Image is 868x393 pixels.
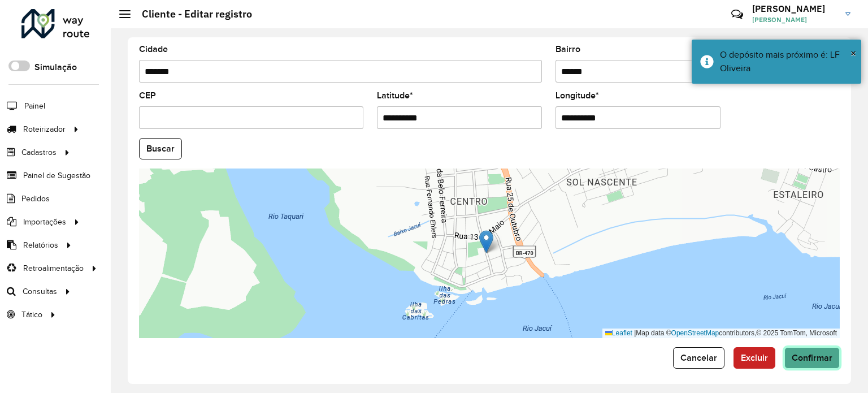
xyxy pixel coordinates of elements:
[139,138,182,159] button: Buscar
[752,3,837,14] h3: [PERSON_NAME]
[671,329,719,337] a: OpenStreetMap
[784,347,840,369] button: Confirmar
[725,2,749,27] a: Contato Rápido
[741,353,768,362] span: Excluir
[24,100,45,112] span: Painel
[21,193,50,205] span: Pedidos
[850,45,856,62] button: Close
[139,89,156,102] label: CEP
[21,146,57,158] span: Cadastros
[792,353,832,362] span: Confirmar
[23,216,66,228] span: Importações
[555,89,599,102] label: Longitude
[720,48,853,75] div: O depósito mais próximo é: LF Oliveira
[23,239,58,251] span: Relatórios
[555,42,580,56] label: Bairro
[131,8,252,20] h2: Cliente - Editar registro
[850,47,856,59] span: ×
[23,262,84,274] span: Retroalimentação
[479,230,493,253] img: Marker
[752,15,837,25] span: [PERSON_NAME]
[734,347,775,369] button: Excluir
[673,347,724,369] button: Cancelar
[680,353,717,362] span: Cancelar
[23,170,90,182] span: Painel de Sugestão
[21,309,42,321] span: Tático
[34,61,77,74] label: Simulação
[377,89,413,102] label: Latitude
[634,329,636,337] span: |
[605,329,632,337] a: Leaflet
[23,123,66,135] span: Roteirizador
[23,286,57,297] span: Consultas
[602,329,840,338] div: Map data © contributors,© 2025 TomTom, Microsoft
[139,42,168,56] label: Cidade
